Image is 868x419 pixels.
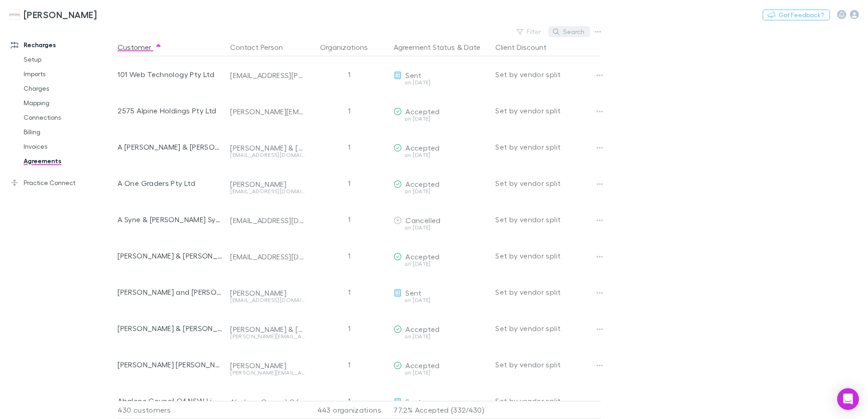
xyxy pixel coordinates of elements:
div: A Syne & [PERSON_NAME] Syne & [PERSON_NAME] [PERSON_NAME] & R Syne [118,201,223,238]
a: [PERSON_NAME] [4,4,102,25]
div: 1 [308,201,390,238]
div: 101 Web Technology Pty Ltd [118,56,223,93]
div: [PERSON_NAME] & [PERSON_NAME] [230,143,305,152]
div: on [DATE] [394,225,488,230]
div: [PERSON_NAME] & [PERSON_NAME] & [PERSON_NAME] & [PERSON_NAME] [230,325,305,334]
div: Open Intercom Messenger [837,388,859,410]
button: Date [464,38,480,56]
a: Billing [15,125,123,139]
div: 443 organizations [308,401,390,419]
span: Accepted [405,107,439,116]
div: [EMAIL_ADDRESS][DOMAIN_NAME] [230,189,305,194]
div: on [DATE] [394,189,488,194]
div: [EMAIL_ADDRESS][PERSON_NAME][DOMAIN_NAME] [230,71,305,80]
div: [EMAIL_ADDRESS][DOMAIN_NAME] [230,216,305,225]
button: Got Feedback? [763,10,830,20]
a: Recharges [2,38,123,52]
div: Abalone Council Of NSW Limited [230,397,305,406]
div: & [394,38,488,56]
span: Sent [405,71,421,79]
h3: [PERSON_NAME] [24,9,97,20]
button: Filter [512,26,547,37]
div: on [DATE] [394,334,488,339]
span: Accepted [405,180,439,188]
a: Imports [15,67,123,81]
div: [PERSON_NAME] [PERSON_NAME] [118,346,223,383]
div: [PERSON_NAME][EMAIL_ADDRESS][DOMAIN_NAME] [230,370,305,375]
div: 1 [308,56,390,93]
span: Sent [405,288,421,297]
button: Contact Person [230,38,294,56]
div: on [DATE] [394,370,488,375]
div: [EMAIL_ADDRESS][DOMAIN_NAME] [230,252,305,261]
a: Practice Connect [2,175,123,190]
a: Connections [15,110,123,125]
span: Accepted [405,143,439,152]
div: Set by vendor split [495,165,601,201]
a: Agreements [15,154,123,168]
button: Customer [118,38,162,56]
span: Accepted [405,325,439,333]
div: on [DATE] [394,80,488,85]
div: [PERSON_NAME] & [PERSON_NAME] & [PERSON_NAME] & [PERSON_NAME] [118,310,223,346]
div: [PERSON_NAME][EMAIL_ADDRESS][DOMAIN_NAME] [230,334,305,339]
a: Mapping [15,96,123,110]
div: on [DATE] [394,152,488,158]
div: A One Graders Pty Ltd [118,165,223,201]
div: 1 [308,129,390,165]
a: Invoices [15,139,123,154]
div: Set by vendor split [495,238,601,274]
button: Agreement Status [394,38,455,56]
span: Sent [405,397,421,406]
div: A [PERSON_NAME] & [PERSON_NAME] [118,129,223,165]
span: Accepted [405,252,439,261]
div: Abalone Council Of NSW Limited [118,383,223,419]
div: [EMAIL_ADDRESS][DOMAIN_NAME] [230,297,305,303]
div: 1 [308,346,390,383]
div: on [DATE] [394,116,488,122]
div: [PERSON_NAME] and [PERSON_NAME] [118,274,223,310]
span: Accepted [405,361,439,370]
div: 2575 Alpine Holdings Pty Ltd [118,93,223,129]
div: 1 [308,238,390,274]
div: Set by vendor split [495,274,601,310]
a: Setup [15,52,123,67]
div: Set by vendor split [495,310,601,346]
div: [EMAIL_ADDRESS][DOMAIN_NAME] [230,152,305,158]
img: Hales Douglass's Logo [9,9,20,20]
div: 430 customers [118,401,227,419]
div: Set by vendor split [495,56,601,93]
div: Set by vendor split [495,129,601,165]
a: Charges [15,81,123,96]
div: [PERSON_NAME][EMAIL_ADDRESS][DOMAIN_NAME] [230,107,305,116]
button: Organizations [320,38,379,56]
div: [PERSON_NAME] [230,288,305,297]
div: on [DATE] [394,261,488,267]
span: Cancelled [405,216,440,224]
div: 1 [308,93,390,129]
div: Set by vendor split [495,346,601,383]
div: 1 [308,383,390,419]
button: Client Discount [495,38,557,56]
div: 1 [308,165,390,201]
div: 1 [308,274,390,310]
div: Set by vendor split [495,201,601,238]
div: [PERSON_NAME] [230,180,305,189]
div: Set by vendor split [495,93,601,129]
div: [PERSON_NAME] [230,361,305,370]
div: on [DATE] [394,297,488,303]
div: [PERSON_NAME] & [PERSON_NAME] [118,238,223,274]
div: 1 [308,310,390,346]
button: Search [548,26,590,37]
p: 77.2% Accepted (332/430) [394,401,488,419]
div: Set by vendor split [495,383,601,419]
